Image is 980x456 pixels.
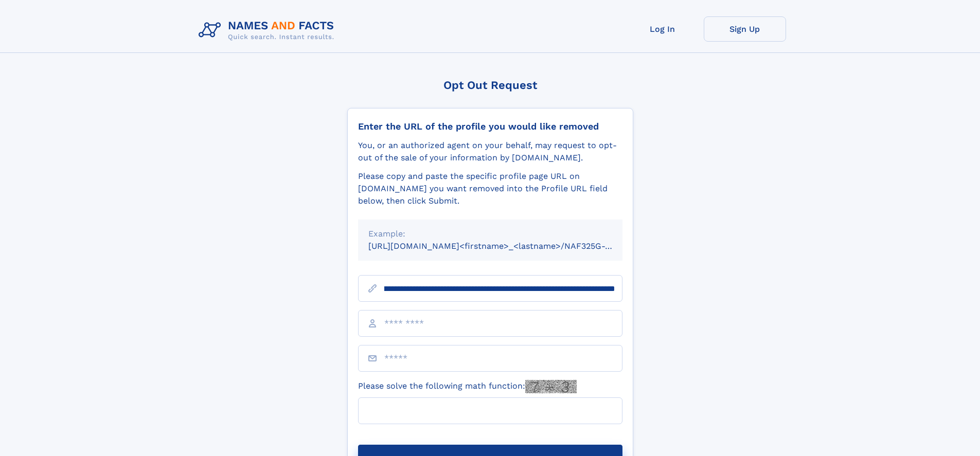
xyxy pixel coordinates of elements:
[621,16,704,42] a: Log In
[358,139,622,164] div: You, or an authorized agent on your behalf, may request to opt-out of the sale of your informatio...
[358,380,577,393] label: Please solve the following math function:
[358,170,622,207] div: Please copy and paste the specific profile page URL on [DOMAIN_NAME] you want removed into the Pr...
[347,79,633,92] div: Opt Out Request
[704,16,786,42] a: Sign Up
[194,16,343,44] img: Logo Names and Facts
[368,228,612,240] div: Example:
[358,121,622,132] div: Enter the URL of the profile you would like removed
[368,241,642,251] small: [URL][DOMAIN_NAME]<firstname>_<lastname>/NAF325G-xxxxxxxx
